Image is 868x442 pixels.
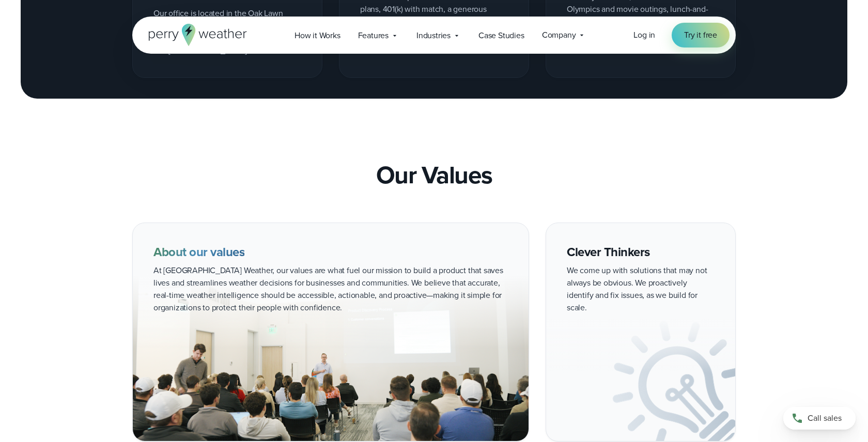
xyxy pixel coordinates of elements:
[286,25,349,46] a: How it Works
[133,274,529,441] img: All Hands Company Meeting
[783,407,856,430] a: Call sales
[633,29,655,41] span: Log in
[633,29,655,41] a: Log in
[808,412,842,424] span: Call sales
[470,25,533,46] a: Case Studies
[358,29,389,42] span: Features
[542,29,576,41] span: Company
[672,23,730,48] a: Try it free
[684,29,717,41] span: Try it free
[416,29,451,42] span: Industries
[295,29,340,42] span: How it Works
[478,29,524,42] span: Case Studies
[376,161,492,190] h2: Our Values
